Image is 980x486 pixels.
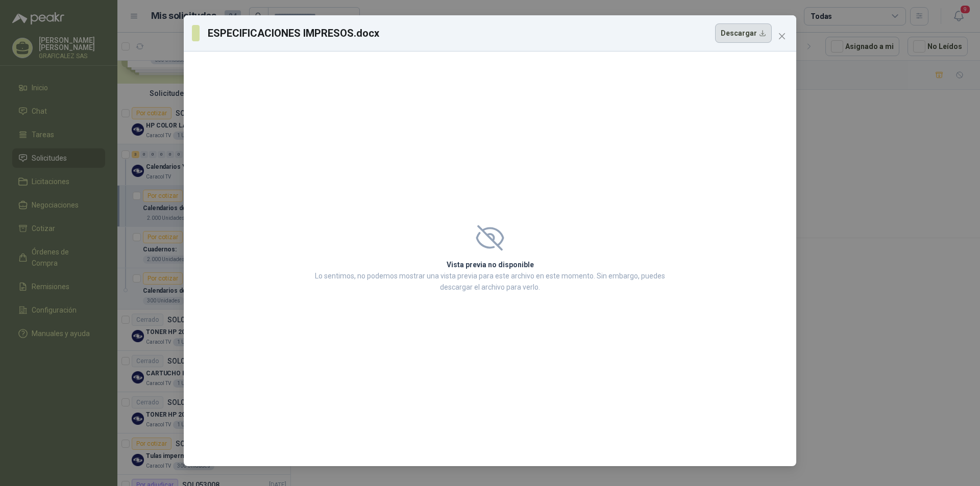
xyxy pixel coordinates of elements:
[715,23,772,43] button: Descargar
[208,25,380,41] h3: ESPECIFICACIONES IMPRESOS.docx
[778,32,786,40] span: close
[312,270,668,293] p: Lo sentimos, no podemos mostrar una vista previa para este archivo en este momento. Sin embargo, ...
[774,28,790,44] button: Close
[312,259,668,270] h2: Vista previa no disponible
